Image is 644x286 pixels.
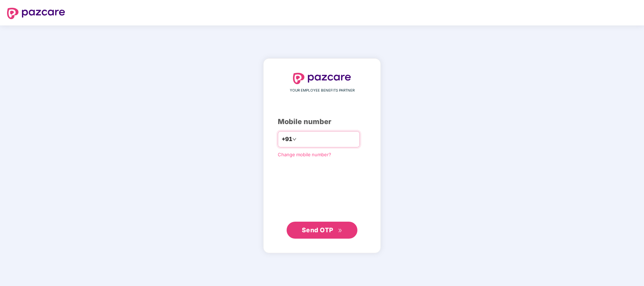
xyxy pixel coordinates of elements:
img: logo [7,8,65,19]
span: down [292,137,297,141]
span: Send OTP [302,226,333,234]
img: logo [293,73,351,84]
span: double-right [338,228,343,233]
span: +91 [282,135,292,144]
div: Mobile number [278,116,366,127]
span: YOUR EMPLOYEE BENEFITS PARTNER [290,88,355,93]
button: Send OTPdouble-right [287,222,357,239]
a: Change mobile number? [278,152,331,157]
